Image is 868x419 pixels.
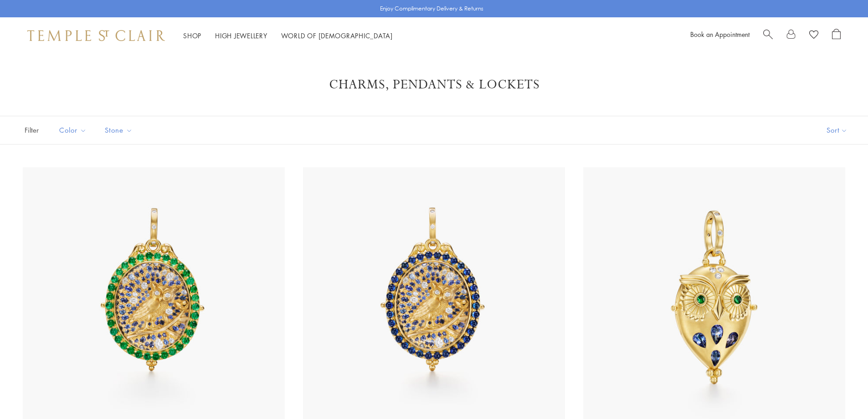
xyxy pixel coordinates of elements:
[763,29,773,42] a: Search
[183,31,201,40] a: ShopShop
[690,30,750,39] a: Book an Appointment
[55,124,93,136] span: Color
[27,30,165,41] img: Temple St. Clair
[380,4,483,13] p: Enjoy Complimentary Delivery & Returns
[281,31,393,40] a: World of [DEMOGRAPHIC_DATA]World of [DEMOGRAPHIC_DATA]
[809,29,818,42] a: View Wishlist
[215,31,267,40] a: High JewelleryHigh Jewellery
[806,116,868,144] button: Show sort by
[100,124,139,136] span: Stone
[52,120,93,140] button: Color
[832,29,841,42] a: Open Shopping Bag
[183,30,393,41] nav: Main navigation
[36,77,832,93] h1: Charms, Pendants & Lockets
[98,120,139,140] button: Stone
